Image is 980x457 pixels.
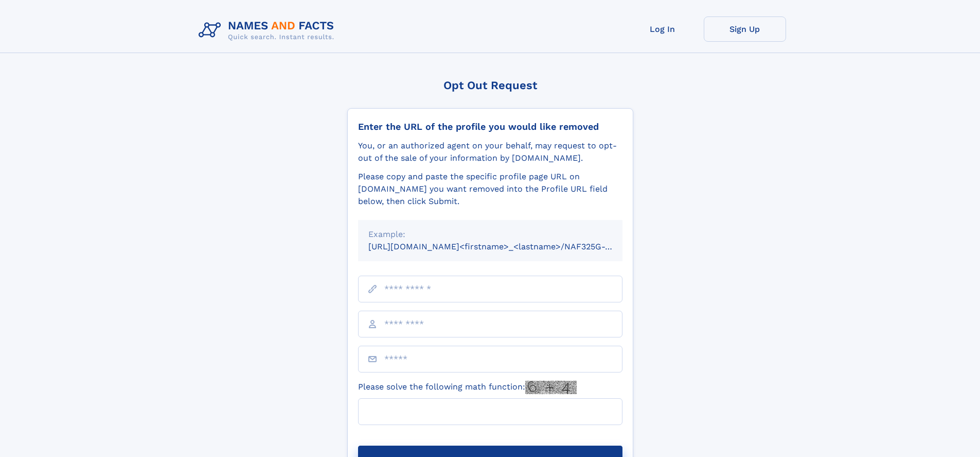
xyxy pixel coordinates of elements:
[347,79,633,92] div: Opt Out Request
[368,242,642,251] small: [URL][DOMAIN_NAME]<firstname>_<lastname>/NAF325G-xxxxxxxx
[358,121,622,132] div: Enter the URL of the profile you would like removed
[704,16,786,42] a: Sign Up
[194,16,343,44] img: Logo Names and Facts
[358,171,622,208] div: Please copy and paste the specific profile page URL on [DOMAIN_NAME] you want removed into the Pr...
[368,228,612,241] div: Example:
[358,140,622,164] div: You, or an authorized agent on your behalf, may request to opt-out of the sale of your informatio...
[358,381,577,394] label: Please solve the following math function:
[621,16,704,42] a: Log In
